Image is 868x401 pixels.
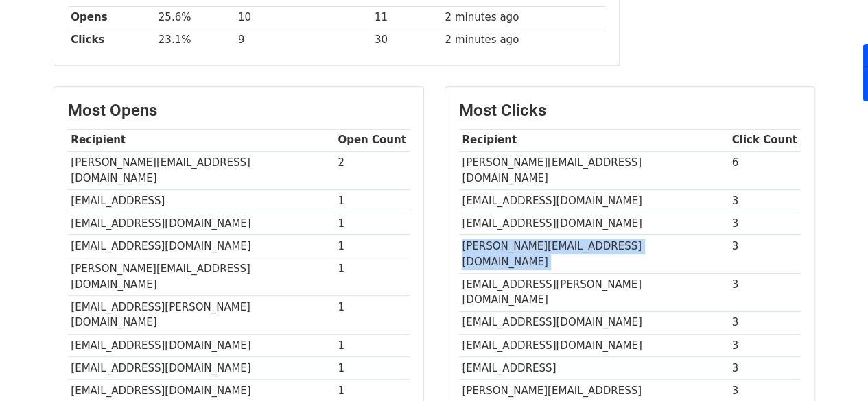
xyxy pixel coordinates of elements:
[459,101,801,121] h3: Most Clicks
[68,296,335,335] td: [EMAIL_ADDRESS][PERSON_NAME][DOMAIN_NAME]
[335,235,410,258] td: 1
[459,151,729,190] td: [PERSON_NAME][EMAIL_ADDRESS][DOMAIN_NAME]
[459,190,729,212] td: [EMAIL_ADDRESS][DOMAIN_NAME]
[235,6,371,29] td: 10
[68,258,335,296] td: [PERSON_NAME][EMAIL_ADDRESS][DOMAIN_NAME]
[729,212,801,235] td: 3
[335,296,410,335] td: 1
[335,258,410,296] td: 1
[729,129,801,151] th: Click Count
[335,356,410,379] td: 1
[335,190,410,212] td: 1
[459,235,729,274] td: [PERSON_NAME][EMAIL_ADDRESS][DOMAIN_NAME]
[235,29,371,51] td: 9
[335,151,410,190] td: 2
[371,6,442,29] td: 11
[68,29,155,51] th: Clicks
[459,334,729,356] td: [EMAIL_ADDRESS][DOMAIN_NAME]
[68,129,335,151] th: Recipient
[729,311,801,334] td: 3
[155,29,235,51] td: 23.1%
[459,129,729,151] th: Recipient
[729,334,801,356] td: 3
[335,334,410,356] td: 1
[68,190,335,212] td: [EMAIL_ADDRESS]
[68,235,335,258] td: [EMAIL_ADDRESS][DOMAIN_NAME]
[68,212,335,235] td: [EMAIL_ADDRESS][DOMAIN_NAME]
[729,190,801,212] td: 3
[459,356,729,379] td: [EMAIL_ADDRESS]
[799,335,868,401] iframe: Chat Widget
[442,29,605,51] td: 2 minutes ago
[729,151,801,190] td: 6
[335,212,410,235] td: 1
[68,151,335,190] td: [PERSON_NAME][EMAIL_ADDRESS][DOMAIN_NAME]
[68,101,410,121] h3: Most Opens
[68,334,335,356] td: [EMAIL_ADDRESS][DOMAIN_NAME]
[729,235,801,274] td: 3
[459,274,729,312] td: [EMAIL_ADDRESS][PERSON_NAME][DOMAIN_NAME]
[371,29,442,51] td: 30
[335,129,410,151] th: Open Count
[155,6,235,29] td: 25.6%
[459,212,729,235] td: [EMAIL_ADDRESS][DOMAIN_NAME]
[68,356,335,379] td: [EMAIL_ADDRESS][DOMAIN_NAME]
[729,356,801,379] td: 3
[442,6,605,29] td: 2 minutes ago
[68,6,155,29] th: Opens
[459,311,729,334] td: [EMAIL_ADDRESS][DOMAIN_NAME]
[729,274,801,312] td: 3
